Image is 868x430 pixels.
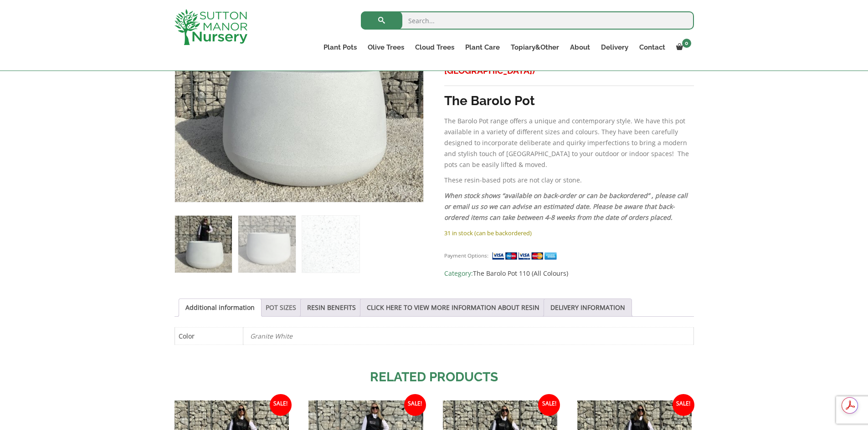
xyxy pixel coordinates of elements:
a: RESIN BENEFITS [307,299,356,316]
a: POT SIZES [266,299,296,316]
a: Cloud Trees [410,41,460,54]
strong: The Barolo Pot [444,93,535,108]
a: Additional information [185,299,255,316]
img: The Barolo Pot 110 Colour White Granite - Image 2 [238,216,295,273]
img: payment supported [492,251,560,261]
a: 0 [671,41,694,54]
p: Granite White [250,328,687,344]
a: Topiary&Other [505,41,565,54]
span: Sale! [270,394,292,416]
table: Product Details [175,327,694,345]
a: DELIVERY INFORMATION [550,299,625,316]
input: Search... [361,11,694,30]
img: logo [175,9,247,45]
h2: Related products [175,368,694,387]
a: Contact [634,41,671,54]
p: 31 in stock (can be backordered) [444,228,693,238]
p: The Barolo Pot range offers a unique and contemporary style. We have this pot available in a vari... [444,116,693,170]
a: The Barolo Pot 110 (All Colours) [473,269,568,278]
span: Sale! [673,394,694,416]
img: The Barolo Pot 110 Colour White Granite - Image 3 [302,216,359,273]
img: The Barolo Pot 110 Colour White Granite [175,216,232,273]
p: These resin-based pots are not clay or stone. [444,175,693,186]
a: CLICK HERE TO VIEW MORE INFORMATION ABOUT RESIN [367,299,539,316]
span: Sale! [404,394,426,416]
a: Plant Pots [318,41,362,54]
a: About [565,41,596,54]
em: When stock shows “available on back-order or can be backordered” , please call or email us so we ... [444,191,688,222]
span: Sale! [538,394,560,416]
span: Category: [444,268,693,279]
a: Delivery [596,41,634,54]
span: 0 [682,39,691,48]
small: Payment Options: [444,252,488,259]
a: Olive Trees [362,41,410,54]
th: Color [175,327,243,344]
a: Plant Care [460,41,505,54]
